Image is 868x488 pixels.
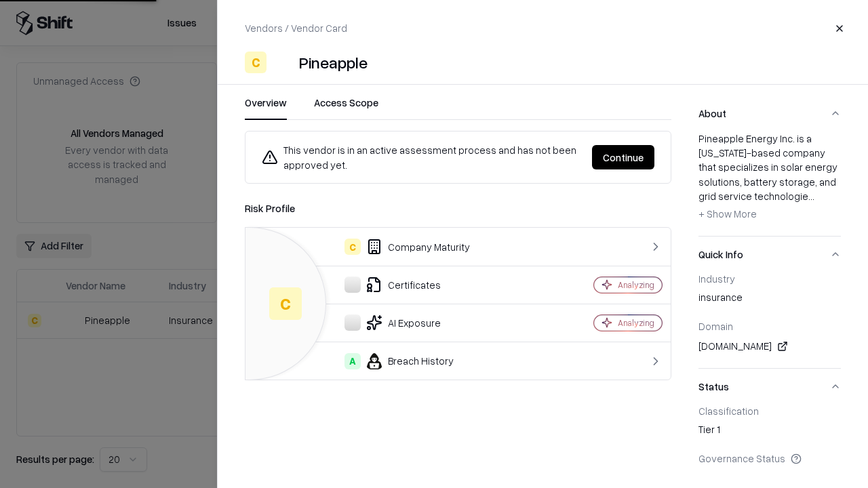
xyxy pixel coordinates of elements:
[698,131,841,236] div: About
[698,131,841,225] div: Pineapple Energy Inc. is a [US_STATE]-based company that specializes in solar energy solutions, b...
[698,272,841,285] div: Industry
[698,320,841,332] div: Domain
[698,290,841,309] div: insurance
[245,52,267,73] div: C
[698,452,841,464] div: Governance Status
[256,353,547,369] div: Breach History
[245,21,347,35] p: Vendors / Vendor Card
[698,237,841,272] button: Quick Info
[698,96,841,131] button: About
[245,96,287,120] button: Overview
[256,314,547,331] div: AI Exposure
[698,338,841,354] div: [DOMAIN_NAME]
[245,200,671,216] div: Risk Profile
[256,277,547,293] div: Certificates
[299,52,368,73] div: Pineapple
[344,353,361,369] div: A
[618,279,654,291] div: Analyzing
[592,145,654,169] button: Continue
[698,272,841,368] div: Quick Info
[314,96,378,120] button: Access Scope
[262,142,581,172] div: This vendor is in an active assessment process and has not been approved yet.
[698,203,757,225] button: + Show More
[698,369,841,405] button: Status
[698,405,841,417] div: Classification
[344,239,361,255] div: C
[698,422,841,441] div: Tier 1
[272,52,294,73] img: Pineapple
[269,287,302,320] div: C
[808,190,814,202] span: ...
[618,317,654,329] div: Analyzing
[698,207,757,220] span: + Show More
[256,239,547,255] div: Company Maturity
